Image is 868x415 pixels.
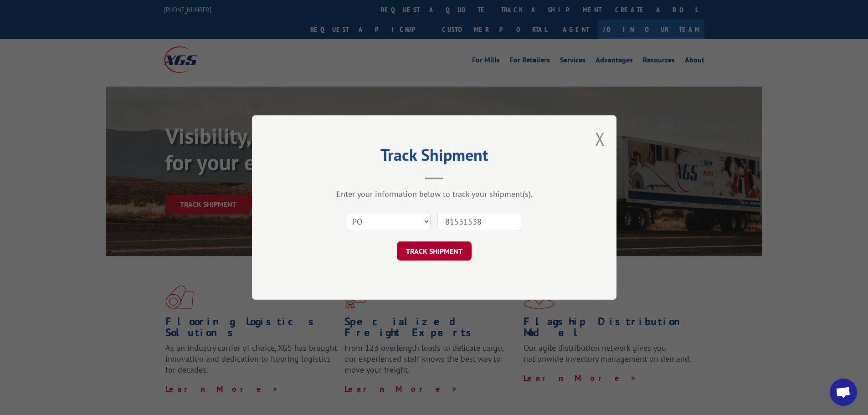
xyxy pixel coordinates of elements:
div: Enter your information below to track your shipment(s). [298,189,571,199]
div: Open chat [830,379,857,406]
button: Close modal [595,127,605,151]
button: TRACK SHIPMENT [397,241,472,261]
input: Number(s) [437,212,521,231]
h2: Track Shipment [298,149,571,166]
